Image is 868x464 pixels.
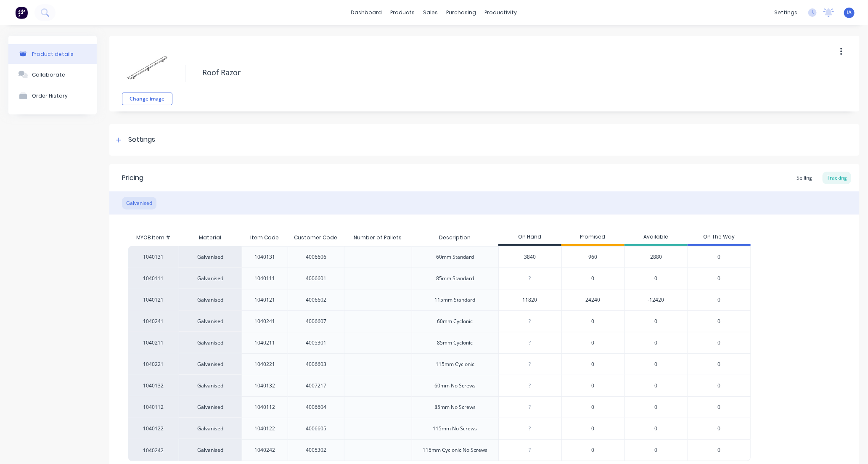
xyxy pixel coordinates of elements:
[847,9,852,16] span: IA
[306,296,326,304] div: 4006602
[589,253,598,261] span: 960
[243,227,286,248] div: Item Code
[306,382,326,390] div: 4007217
[625,310,688,332] div: 0
[8,64,97,85] button: Collaborate
[179,310,242,332] div: Galvanised
[435,296,476,304] div: 115mm Standard
[442,6,481,19] div: purchasing
[128,289,179,310] div: 1040121
[436,253,474,261] div: 60mm Standard
[306,253,326,261] div: 4006606
[122,173,143,183] div: Pricing
[122,93,172,105] button: Change image
[688,229,751,246] div: On The Way
[592,403,595,411] span: 0
[717,425,720,432] span: 0
[625,289,688,310] div: -12420
[592,339,595,347] span: 0
[128,439,179,461] div: 1040242
[625,439,688,461] div: 0
[592,361,595,368] span: 0
[254,318,275,325] div: 1040241
[128,310,179,332] div: 1040241
[179,268,242,289] div: Galvanised
[625,353,688,375] div: 0
[423,446,487,454] div: 115mm Cyclonic No Screws
[254,446,275,454] div: 1040242
[770,6,802,19] div: settings
[437,318,473,325] div: 60mm Cyclonic
[128,396,179,418] div: 1040112
[128,246,179,268] div: 1040131
[499,397,561,418] div: ?
[179,418,242,439] div: Galvanised
[15,6,28,19] img: Factory
[499,440,561,461] div: ?
[625,268,688,289] div: 0
[717,296,720,304] span: 0
[499,311,561,332] div: ?
[499,289,561,310] div: 11820
[717,403,720,411] span: 0
[179,332,242,353] div: Galvanised
[625,396,688,418] div: 0
[8,44,97,64] button: Product details
[499,354,561,375] div: ?
[254,296,275,304] div: 1040121
[254,275,275,282] div: 1040111
[128,375,179,396] div: 1040132
[499,268,561,289] div: ?
[306,318,326,325] div: 4006607
[499,375,561,396] div: ?
[419,6,442,19] div: sales
[254,253,275,261] div: 1040131
[179,246,242,268] div: Galvanised
[717,339,720,347] span: 0
[717,361,720,368] span: 0
[433,425,477,432] div: 115mm No Screws
[792,172,816,184] div: Selling
[823,172,851,184] div: Tracking
[306,275,326,282] div: 4006601
[434,382,476,390] div: 60mm No Screws
[254,425,275,432] div: 1040122
[128,418,179,439] div: 1040122
[122,197,156,209] div: Galvanised
[499,418,561,439] div: ?
[179,229,242,246] div: Material
[254,339,275,347] div: 1040211
[347,227,408,248] div: Number of Pallets
[179,353,242,375] div: Galvanised
[128,268,179,289] div: 1040111
[434,403,476,411] div: 85mm No Screws
[717,253,720,261] span: 0
[254,382,275,390] div: 1040132
[179,289,242,310] div: Galvanised
[592,446,595,454] span: 0
[625,418,688,439] div: 0
[306,361,326,368] div: 4006603
[592,275,595,282] span: 0
[128,229,179,246] div: MYOB Item #
[436,275,474,282] div: 85mm Standard
[128,353,179,375] div: 1040221
[126,46,168,88] img: file
[625,229,688,246] div: Available
[306,425,326,432] div: 4006605
[717,382,720,390] span: 0
[625,332,688,353] div: 0
[432,227,477,248] div: Description
[254,403,275,411] div: 1040112
[625,375,688,396] div: 0
[717,318,720,325] span: 0
[179,439,242,461] div: Galvanised
[254,361,275,368] div: 1040221
[32,51,74,57] div: Product details
[498,229,561,246] div: On Hand
[717,446,720,454] span: 0
[198,63,778,82] textarea: Roof Razor
[179,396,242,418] div: Galvanised
[32,93,68,99] div: Order History
[436,361,474,368] div: 115mm Cyclonic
